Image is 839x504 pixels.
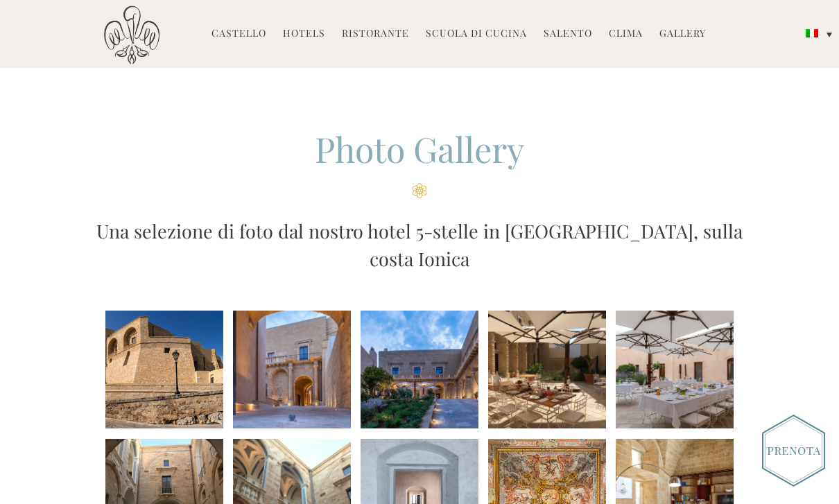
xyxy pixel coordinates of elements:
a: Ristorante [342,26,409,42]
h2: Photo Gallery [80,125,759,198]
a: Gallery [659,26,706,42]
img: Book_Button_Italian.png [762,415,825,487]
a: Clima [609,26,643,42]
a: Hotels [283,26,325,42]
img: Castello di Ugento [104,6,159,64]
a: Scuola di Cucina [426,26,527,42]
img: Italiano [806,29,818,37]
a: Castello [211,26,266,42]
h3: Una selezione di foto dal nostro hotel 5-stelle in [GEOGRAPHIC_DATA], sulla costa Ionica [80,217,759,272]
a: Salento [544,26,592,42]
